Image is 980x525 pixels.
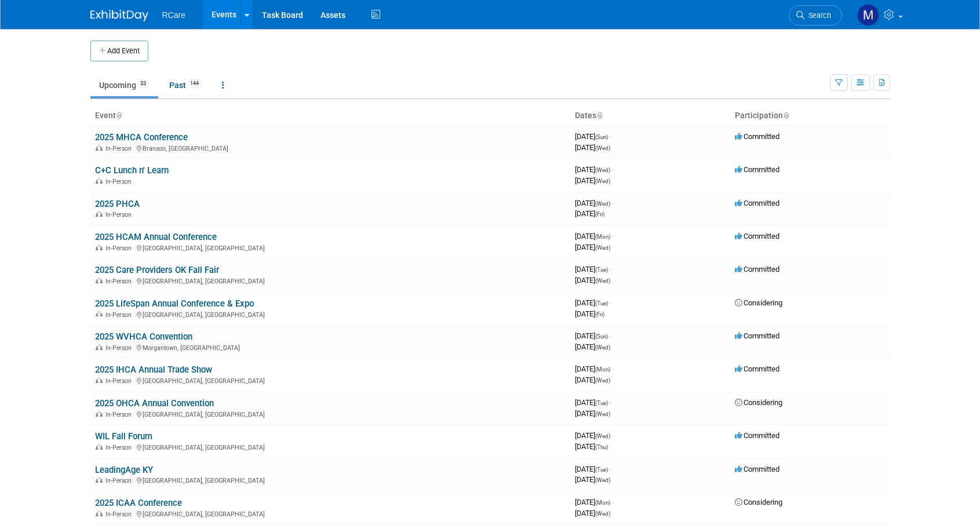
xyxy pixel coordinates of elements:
[95,364,212,375] a: 2025 IHCA Annual Trade Show
[575,309,604,318] span: [DATE]
[95,143,566,152] div: Branson, [GEOGRAPHIC_DATA]
[575,176,610,185] span: [DATE]
[595,167,610,173] span: (Wed)
[105,444,135,451] span: In-Person
[161,74,211,96] a: Past144
[95,475,566,484] div: [GEOGRAPHIC_DATA], [GEOGRAPHIC_DATA]
[595,333,608,340] span: (Sun)
[105,211,135,218] span: In-Person
[595,178,610,184] span: (Wed)
[612,232,614,240] span: -
[804,11,831,20] span: Search
[575,243,610,251] span: [DATE]
[95,342,566,352] div: Morgantown, [GEOGRAPHIC_DATA]
[610,265,611,274] span: -
[575,364,614,373] span: [DATE]
[95,431,152,442] a: WIL Fall Forum
[95,509,566,518] div: [GEOGRAPHIC_DATA], [GEOGRAPHIC_DATA]
[96,411,103,417] img: In-Person Event
[95,276,566,285] div: [GEOGRAPHIC_DATA], [GEOGRAPHIC_DATA]
[137,79,150,88] span: 33
[96,245,103,250] img: In-Person Event
[95,398,214,409] a: 2025 OHCA Annual Convention
[96,211,103,217] img: In-Person Event
[95,375,566,385] div: [GEOGRAPHIC_DATA], [GEOGRAPHIC_DATA]
[96,145,103,151] img: In-Person Event
[735,398,782,407] span: Considering
[575,143,610,152] span: [DATE]
[595,245,610,251] span: (Wed)
[735,265,779,274] span: Committed
[735,165,779,174] span: Committed
[735,298,782,307] span: Considering
[735,199,779,207] span: Committed
[105,511,135,518] span: In-Person
[575,442,608,451] span: [DATE]
[610,465,611,473] span: -
[783,111,789,120] a: Sort by Participation Type
[595,278,610,284] span: (Wed)
[105,377,135,385] span: In-Person
[95,232,217,242] a: 2025 HCAM Annual Conference
[95,199,140,209] a: 2025 PHCA
[187,79,202,88] span: 144
[96,311,103,317] img: In-Person Event
[596,111,602,120] a: Sort by Start Date
[105,344,135,352] span: In-Person
[95,465,153,475] a: LeadingAge KY
[595,366,610,373] span: (Mon)
[595,377,610,384] span: (Wed)
[595,344,610,351] span: (Wed)
[95,165,169,176] a: C+C Lunch n' Learn
[96,278,103,283] img: In-Person Event
[575,475,610,484] span: [DATE]
[570,106,730,126] th: Dates
[95,498,182,508] a: 2025 ICAA Conference
[595,211,604,217] span: (Fri)
[595,511,610,517] span: (Wed)
[595,267,608,273] span: (Tue)
[90,10,148,21] img: ExhibitDay
[595,411,610,417] span: (Wed)
[105,411,135,418] span: In-Person
[575,409,610,418] span: [DATE]
[610,132,611,141] span: -
[612,431,614,440] span: -
[595,145,610,151] span: (Wed)
[575,132,611,141] span: [DATE]
[595,234,610,240] span: (Mon)
[575,276,610,285] span: [DATE]
[575,342,610,351] span: [DATE]
[575,199,614,207] span: [DATE]
[610,398,611,407] span: -
[857,4,879,26] img: Mike Andolina
[95,243,566,252] div: [GEOGRAPHIC_DATA], [GEOGRAPHIC_DATA]
[105,477,135,484] span: In-Person
[595,444,608,450] span: (Thu)
[95,132,188,143] a: 2025 MHCA Conference
[612,364,614,373] span: -
[90,41,148,61] button: Add Event
[95,265,219,275] a: 2025 Care Providers OK Fall Fair
[90,106,570,126] th: Event
[735,498,782,506] span: Considering
[595,466,608,473] span: (Tue)
[96,377,103,383] img: In-Person Event
[595,200,610,207] span: (Wed)
[612,199,614,207] span: -
[595,300,608,307] span: (Tue)
[96,477,103,483] img: In-Person Event
[595,400,608,406] span: (Tue)
[575,431,614,440] span: [DATE]
[735,465,779,473] span: Committed
[575,209,604,218] span: [DATE]
[105,145,135,152] span: In-Person
[116,111,122,120] a: Sort by Event Name
[575,331,611,340] span: [DATE]
[96,344,103,350] img: In-Person Event
[575,265,611,274] span: [DATE]
[575,465,611,473] span: [DATE]
[95,331,192,342] a: 2025 WVHCA Convention
[789,5,842,25] a: Search
[105,278,135,285] span: In-Person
